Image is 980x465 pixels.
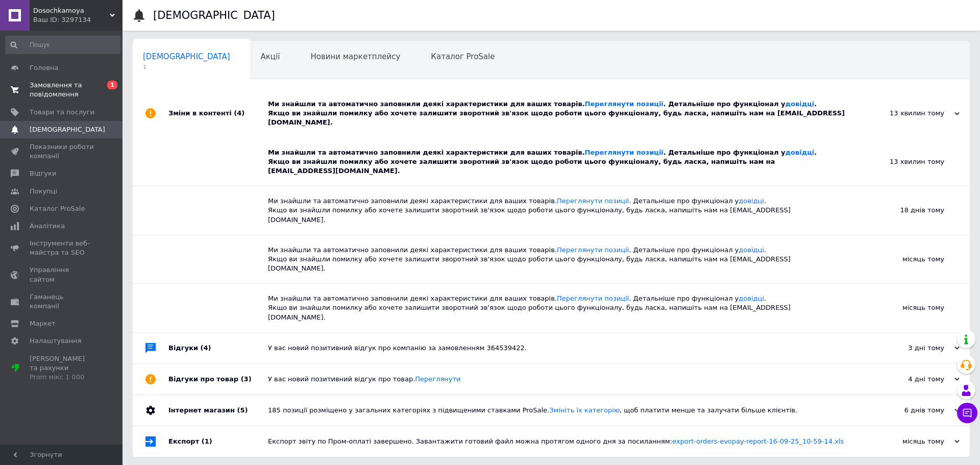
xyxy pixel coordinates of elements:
[30,187,57,196] span: Покупці
[107,81,117,89] span: 1
[237,406,248,414] span: (5)
[431,52,495,61] span: Каталог ProSale
[168,395,268,426] div: Інтернет магазин
[268,197,842,225] div: Ми знайшли та автоматично заповнили деякі характеристики для ваших товарів. . Детальніше про функ...
[557,295,629,302] a: Переглянути позиції
[857,437,960,446] div: місяць тому
[33,15,122,25] div: Ваш ID: 3297134
[842,235,970,284] div: місяць тому
[268,437,857,446] div: Експорт звіту по Пром-оплаті завершено. Завантажити готовий файл можна протягом одного дня за пос...
[957,403,977,423] button: Чат з покупцем
[30,125,105,134] span: [DEMOGRAPHIC_DATA]
[30,239,94,257] span: Інструменти веб-майстра та SEO
[310,52,400,61] span: Новини маркетплейсу
[30,222,65,231] span: Аналітика
[415,375,460,383] a: Переглянути
[30,265,94,284] span: Управління сайтом
[739,197,764,205] a: довідці
[143,63,230,71] span: 1
[30,204,85,213] span: Каталог ProSale
[739,246,764,254] a: довідці
[842,138,970,186] div: 13 хвилин тому
[557,197,629,205] a: Переглянути позиції
[786,149,815,156] a: довідці
[30,169,56,178] span: Відгуки
[268,246,842,274] div: Ми знайшли та автоматично заповнили деякі характеристики для ваших товарів. . Детальніше про функ...
[268,100,857,128] div: Ми знайшли та автоматично заповнили деякі характеристики для ваших товарів. . Детальніше про функ...
[241,375,252,383] span: (3)
[268,406,857,415] div: 185 позиції розміщено у загальних категоріях з підвищеними ставками ProSale. , щоб платити менше ...
[168,426,268,457] div: Експорт
[30,336,82,346] span: Налаштування
[30,81,94,99] span: Замовлення та повідомлення
[202,437,212,445] span: (1)
[585,100,664,108] a: Переглянути позиції
[153,9,275,21] h1: [DEMOGRAPHIC_DATA]
[30,108,94,117] span: Товари та послуги
[268,148,842,176] div: Ми знайшли та автоматично заповнили деякі характеристики для ваших товарів. . Детальніше про функ...
[33,6,110,15] span: Dosochkamoya
[557,246,629,254] a: Переглянути позиції
[857,406,960,415] div: 6 днів тому
[5,36,120,54] input: Пошук
[143,52,230,61] span: [DEMOGRAPHIC_DATA]
[30,319,56,328] span: Маркет
[30,142,94,161] span: Показники роботи компанії
[268,294,842,322] div: Ми знайшли та автоматично заповнили деякі характеристики для ваших товарів. . Детальніше про функ...
[234,109,244,117] span: (4)
[857,109,960,118] div: 13 хвилин тому
[842,284,970,332] div: місяць тому
[168,364,268,395] div: Відгуки про товар
[857,375,960,384] div: 4 дні тому
[30,373,94,382] div: Prom мікс 1 000
[842,186,970,235] div: 18 днів тому
[739,295,764,302] a: довідці
[786,100,815,108] a: довідці
[672,437,844,445] a: export-orders-evopay-report-16-09-25_10-59-14.xls
[585,149,664,156] a: Переглянути позиції
[168,333,268,363] div: Відгуки
[30,354,94,382] span: [PERSON_NAME] та рахунки
[261,52,280,61] span: Акції
[30,292,94,311] span: Гаманець компанії
[168,89,268,138] div: Зміни в контенті
[30,63,58,72] span: Головна
[201,344,211,352] span: (4)
[857,344,960,353] div: 3 дні тому
[268,344,857,353] div: У вас новий позитивний відгук про компанію за замовленням 364539422.
[268,375,857,384] div: У вас новий позитивний відгук про товар.
[549,406,620,414] a: Змініть їх категорію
